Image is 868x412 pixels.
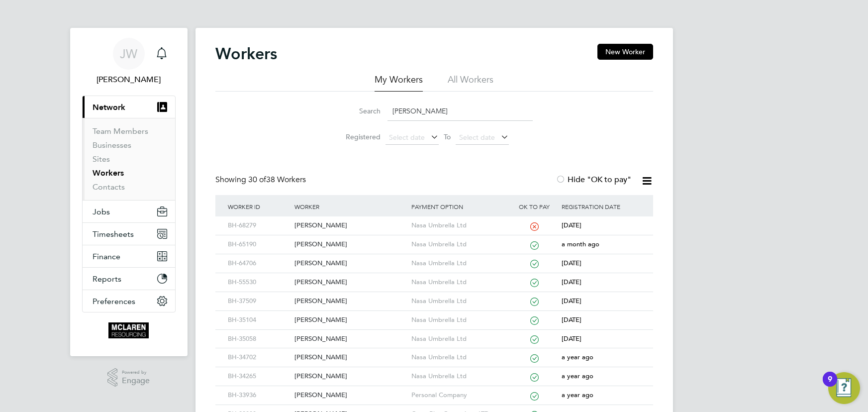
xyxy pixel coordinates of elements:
[93,252,120,261] span: Finance
[409,330,509,348] div: Nasa Umbrella Ltd
[225,235,643,243] a: BH-65190[PERSON_NAME]Nasa Umbrella Ltda month ago
[409,195,509,218] div: Payment Option
[225,292,643,300] a: BH-37509[PERSON_NAME]Nasa Umbrella Ltd[DATE]
[562,278,581,286] span: [DATE]
[292,273,409,292] div: [PERSON_NAME]
[107,368,150,387] a: Powered byEngage
[292,386,409,405] div: [PERSON_NAME]
[225,216,292,235] div: BH-68279
[225,386,292,405] div: BH-33936
[93,154,110,164] a: Sites
[562,259,581,267] span: [DATE]
[562,240,599,248] span: a month ago
[562,297,581,305] span: [DATE]
[292,348,409,367] div: [PERSON_NAME]
[93,182,125,192] a: Contacts
[93,297,135,306] span: Preferences
[562,315,581,324] span: [DATE]
[248,175,306,185] span: 38 Workers
[93,207,110,216] span: Jobs
[225,367,643,375] a: BH-34265[PERSON_NAME]Nasa Umbrella Ltda year ago
[336,132,381,141] label: Registered
[93,274,121,284] span: Reports
[409,254,509,273] div: Nasa Umbrella Ltd
[225,273,292,292] div: BH-55530
[562,221,581,229] span: [DATE]
[409,386,509,405] div: Personal Company
[509,195,560,218] div: OK to pay
[225,310,643,319] a: BH-35104[PERSON_NAME]Nasa Umbrella Ltd[DATE]
[83,290,175,312] button: Preferences
[83,245,175,267] button: Finance
[292,195,409,218] div: Worker
[108,322,149,338] img: mclaren-logo-retina.png
[82,74,176,86] span: Jane Weitzman
[387,102,533,121] input: Name, email or phone number
[225,216,643,224] a: BH-68279[PERSON_NAME]Nasa Umbrella Ltd[DATE]
[409,273,509,292] div: Nasa Umbrella Ltd
[409,216,509,235] div: Nasa Umbrella Ltd
[215,44,277,64] h2: Workers
[122,368,150,377] span: Powered by
[225,329,643,338] a: BH-35058[PERSON_NAME]Nasa Umbrella Ltd[DATE]
[248,175,266,185] span: 30 of
[292,311,409,329] div: [PERSON_NAME]
[562,372,593,380] span: a year ago
[409,235,509,254] div: Nasa Umbrella Ltd
[83,201,175,222] button: Jobs
[82,38,176,86] a: JW[PERSON_NAME]
[225,235,292,254] div: BH-65190
[448,74,493,92] li: All Workers
[225,386,643,394] a: BH-33936[PERSON_NAME]Personal Companya year ago
[93,103,125,112] span: Network
[225,348,643,356] a: BH-34702[PERSON_NAME]Nasa Umbrella Ltda year ago
[225,273,643,281] a: BH-55530[PERSON_NAME]Nasa Umbrella Ltd[DATE]
[409,367,509,386] div: Nasa Umbrella Ltd
[409,311,509,329] div: Nasa Umbrella Ltd
[122,377,150,385] span: Engage
[409,348,509,367] div: Nasa Umbrella Ltd
[83,118,175,200] div: Network
[292,330,409,348] div: [PERSON_NAME]
[409,292,509,310] div: Nasa Umbrella Ltd
[292,216,409,235] div: [PERSON_NAME]
[459,133,495,142] span: Select date
[225,195,292,218] div: Worker ID
[562,391,593,399] span: a year ago
[562,334,581,343] span: [DATE]
[93,168,124,178] a: Workers
[292,367,409,386] div: [PERSON_NAME]
[93,229,134,239] span: Timesheets
[292,292,409,310] div: [PERSON_NAME]
[389,133,425,142] span: Select date
[225,367,292,386] div: BH-34265
[225,348,292,367] div: BH-34702
[292,235,409,254] div: [PERSON_NAME]
[225,292,292,310] div: BH-37509
[441,130,454,143] span: To
[83,223,175,245] button: Timesheets
[225,254,643,262] a: BH-64706[PERSON_NAME]Nasa Umbrella Ltd[DATE]
[82,322,176,338] a: Go to home page
[70,28,188,356] nav: Main navigation
[559,195,643,218] div: Registration Date
[215,175,308,185] div: Showing
[562,353,593,361] span: a year ago
[828,372,860,404] button: Open Resource Center, 9 new notifications
[375,74,423,92] li: My Workers
[597,44,653,60] button: New Worker
[828,379,832,392] div: 9
[120,47,137,60] span: JW
[292,254,409,273] div: [PERSON_NAME]
[225,330,292,348] div: BH-35058
[225,311,292,329] div: BH-35104
[556,175,631,185] label: Hide "OK to pay"
[93,140,131,150] a: Businesses
[93,126,148,136] a: Team Members
[336,106,381,115] label: Search
[83,96,175,118] button: Network
[83,268,175,290] button: Reports
[225,254,292,273] div: BH-64706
